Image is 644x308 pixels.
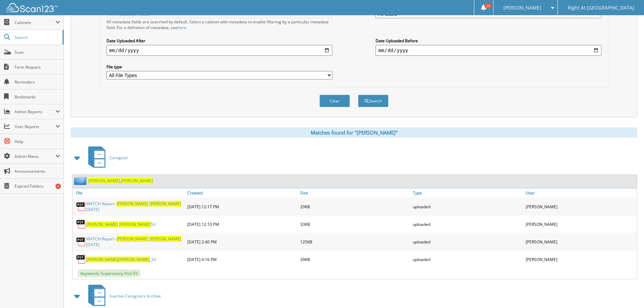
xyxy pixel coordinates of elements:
[110,293,161,299] span: Inactive Caregivers Archive
[86,221,118,227] span: [PERSON_NAME]
[86,236,184,247] a: WATCH Report -[PERSON_NAME] [PERSON_NAME][DATE]
[121,178,153,184] span: [PERSON_NAME]
[524,199,637,214] div: [PERSON_NAME]
[299,234,411,249] div: 125KB
[119,221,151,227] span: [PERSON_NAME]
[15,153,55,159] span: Admin Menu
[110,155,128,161] span: Caregiver
[76,254,86,264] img: PDF.png
[411,234,524,249] div: uploaded
[55,184,61,189] div: 4
[76,237,86,247] img: PDF.png
[186,253,299,266] div: [DATE] 4:16 PM
[15,64,60,70] span: Form Request
[503,6,541,10] span: [PERSON_NAME]
[149,201,181,207] span: [PERSON_NAME]
[117,236,148,242] span: [PERSON_NAME]
[73,188,186,197] a: File
[524,253,637,266] div: [PERSON_NAME]
[88,178,153,184] a: [PERSON_NAME],[PERSON_NAME]
[186,217,299,231] div: [DATE] 12:10 PM
[118,257,150,262] span: [PERSON_NAME]
[76,219,86,229] img: PDF.png
[15,183,60,189] span: Expired Folders
[106,38,332,44] label: Date Uploaded After
[74,176,88,185] img: folder2.png
[15,109,55,115] span: Admin Reports
[78,269,140,277] span: Keywords: Supervisory Visit SV
[88,178,120,184] span: [PERSON_NAME]
[299,199,411,214] div: 29KB
[299,217,411,231] div: 33KB
[15,139,60,144] span: Help
[76,202,86,212] img: PDF.png
[186,234,299,249] div: [DATE] 2:40 PM
[15,34,59,40] span: Search
[117,201,148,207] span: [PERSON_NAME]
[299,188,411,197] a: Size
[524,188,637,197] a: User
[524,234,637,249] div: [PERSON_NAME]
[484,3,492,8] span: 20
[15,20,55,25] span: Cabinets
[149,236,181,242] span: [PERSON_NAME]
[86,221,156,227] a: [PERSON_NAME] [PERSON_NAME]SV
[15,49,60,55] span: Scan
[15,168,60,174] span: Announcements
[411,253,524,266] div: uploaded
[106,64,332,70] label: File type
[106,19,332,30] div: All metadata fields are searched by default. Select a cabinet with metadata to enable filtering b...
[86,257,156,262] a: [PERSON_NAME][PERSON_NAME]_SV
[177,25,186,30] a: here
[86,201,184,212] a: WATCH Report -[PERSON_NAME] [PERSON_NAME][DATE]
[376,45,601,56] input: end
[15,124,55,129] span: User Reports
[524,217,637,231] div: [PERSON_NAME]
[7,3,57,12] img: scan123-logo-white.svg
[299,253,411,266] div: 39KB
[411,188,524,197] a: Type
[411,199,524,214] div: uploaded
[84,144,128,171] a: Caregiver
[15,79,60,85] span: Reminders
[319,95,350,107] button: Clear
[610,276,644,308] iframe: Chat Widget
[568,6,634,10] span: Right At [GEOGRAPHIC_DATA]
[358,95,388,107] button: Search
[376,38,601,44] label: Date Uploaded Before
[411,217,524,231] div: uploaded
[186,188,299,197] a: Created
[15,94,60,100] span: Bookmarks
[186,199,299,214] div: [DATE] 12:17 PM
[106,45,332,56] input: start
[71,127,637,138] div: Matches found for "[PERSON_NAME]"
[86,257,118,262] span: [PERSON_NAME]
